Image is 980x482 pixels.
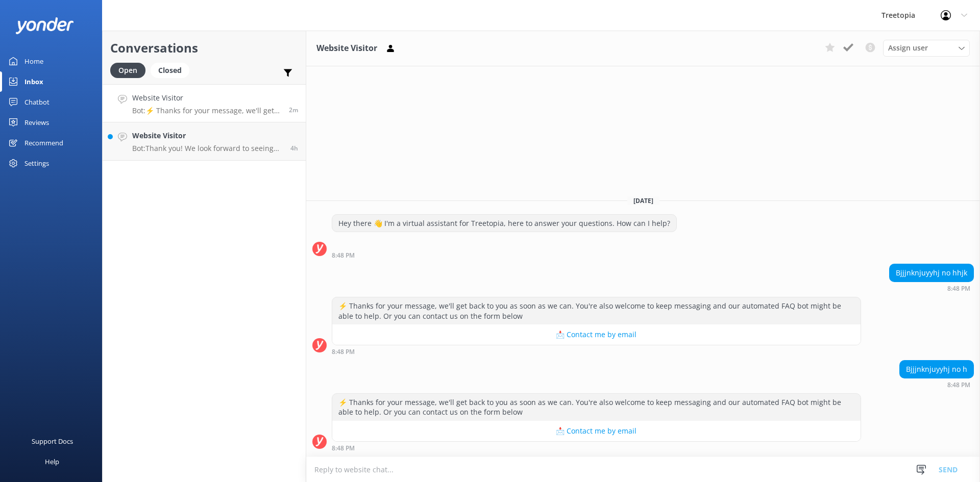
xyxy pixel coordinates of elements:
[332,444,861,451] div: Sep 23 2025 08:48pm (UTC -06:00) America/Mexico_City
[332,421,861,441] button: 📩 Contact me by email
[24,51,43,71] div: Home
[24,71,43,92] div: Inbox
[332,252,355,259] strong: 8:48 PM
[45,451,59,472] div: Help
[332,445,355,451] strong: 8:48 PM
[290,144,298,153] span: Sep 23 2025 04:01pm (UTC -06:00) America/Mexico_City
[332,251,677,259] div: Sep 23 2025 08:48pm (UTC -06:00) America/Mexico_City
[24,112,49,133] div: Reviews
[332,349,355,355] strong: 8:48 PM
[332,324,861,345] button: 📩 Contact me by email
[890,264,973,282] div: Bjjjnknjuyyhj no hhjk
[900,361,973,378] div: Bjjjnknjuyyhj no h
[332,394,861,421] div: ⚡ Thanks for your message, we'll get back to you as soon as we can. You're also welcome to keep m...
[947,286,970,292] strong: 8:48 PM
[103,122,306,161] a: Website VisitorBot:Thank you! We look forward to seeing you at [GEOGRAPHIC_DATA]!4h
[316,42,377,55] h3: Website Visitor
[151,63,189,78] div: Closed
[883,40,970,56] div: Assign User
[110,63,145,78] div: Open
[332,297,861,324] div: ⚡ Thanks for your message, we'll get back to you as soon as we can. You're also welcome to keep m...
[132,130,283,141] h4: Website Visitor
[899,381,974,388] div: Sep 23 2025 08:48pm (UTC -06:00) America/Mexico_City
[151,64,194,75] a: Closed
[24,92,50,112] div: Chatbot
[889,285,974,292] div: Sep 23 2025 08:48pm (UTC -06:00) America/Mexico_City
[24,153,49,173] div: Settings
[24,133,63,153] div: Recommend
[15,17,74,34] img: yonder-white-logo.png
[110,38,298,58] h2: Conversations
[289,106,298,114] span: Sep 23 2025 08:48pm (UTC -06:00) America/Mexico_City
[888,42,928,54] span: Assign user
[132,106,281,115] p: Bot: ⚡ Thanks for your message, we'll get back to you as soon as we can. You're also welcome to k...
[627,196,659,205] span: [DATE]
[332,348,861,355] div: Sep 23 2025 08:48pm (UTC -06:00) America/Mexico_City
[110,64,151,75] a: Open
[103,84,306,122] a: Website VisitorBot:⚡ Thanks for your message, we'll get back to you as soon as we can. You're als...
[332,215,676,232] div: Hey there 👋 I'm a virtual assistant for Treetopia, here to answer your questions. How can I help?
[132,92,281,104] h4: Website Visitor
[132,144,283,153] p: Bot: Thank you! We look forward to seeing you at [GEOGRAPHIC_DATA]!
[32,431,73,451] div: Support Docs
[947,382,970,388] strong: 8:48 PM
